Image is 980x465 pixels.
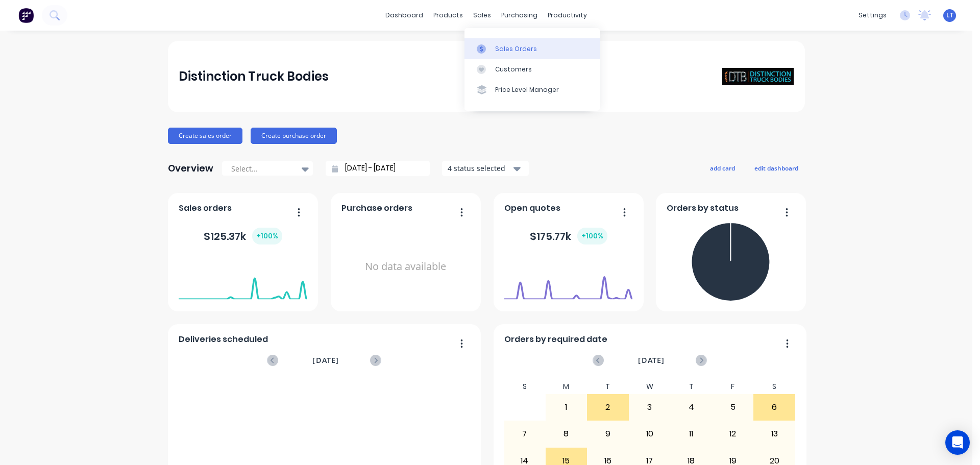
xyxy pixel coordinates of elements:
div: productivity [543,8,592,23]
span: [DATE] [638,355,665,366]
div: Sales Orders [495,44,537,54]
div: 7 [504,421,545,447]
div: S [504,379,546,394]
div: Price Level Manager [495,85,559,94]
div: W [629,379,671,394]
div: 4 status selected [448,163,512,174]
div: 2 [587,395,628,420]
div: 9 [587,421,628,447]
div: 5 [713,395,753,420]
div: $ 125.37k [204,228,282,244]
a: Price Level Manager [464,80,600,100]
span: Sales orders [179,202,232,214]
div: settings [853,8,892,23]
div: + 100 % [252,228,282,244]
div: No data available [341,218,470,315]
div: M [546,379,587,394]
div: 11 [671,421,712,447]
div: 8 [546,421,587,447]
div: 3 [629,395,670,420]
div: S [753,379,795,394]
span: Orders by status [667,202,739,214]
div: 12 [713,421,753,447]
div: Overview [168,158,213,179]
button: Create sales order [168,128,242,144]
a: Customers [464,59,600,80]
div: + 100 % [577,228,607,244]
button: 4 status selected [442,161,529,176]
button: Create purchase order [251,128,337,144]
span: Open quotes [504,202,560,214]
div: 6 [754,395,795,420]
div: T [587,379,629,394]
div: F [712,379,754,394]
span: Purchase orders [341,202,412,214]
div: Distinction Truck Bodies [179,66,329,87]
div: 1 [546,395,587,420]
div: purchasing [496,8,543,23]
div: 10 [629,421,670,447]
button: add card [703,161,742,175]
div: T [670,379,712,394]
div: Customers [495,65,532,74]
span: LT [946,11,953,20]
div: sales [468,8,496,23]
a: Sales Orders [464,38,600,59]
div: 4 [671,395,712,420]
span: [DATE] [312,355,339,366]
img: Distinction Truck Bodies [722,68,794,86]
div: Open Intercom Messenger [945,430,970,455]
div: 13 [754,421,795,447]
div: products [428,8,468,23]
button: edit dashboard [748,161,805,175]
img: Factory [18,8,34,23]
a: dashboard [380,8,428,23]
div: $ 175.77k [530,228,607,244]
span: Orders by required date [504,333,607,346]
